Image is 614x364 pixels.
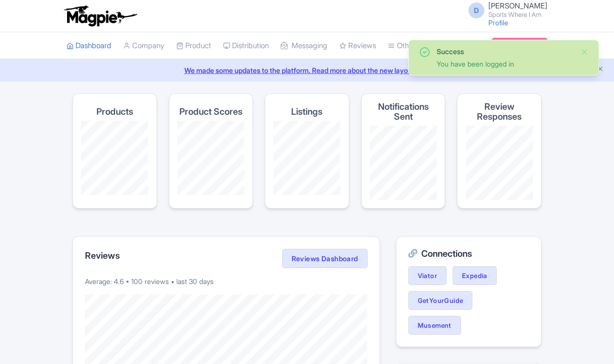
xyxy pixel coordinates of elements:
button: Close announcement [597,64,604,75]
a: Reviews Dashboard [282,249,368,269]
h2: Reviews [85,251,120,261]
h4: Listings [291,107,322,117]
h4: Products [96,107,133,117]
div: You have been logged in [437,59,573,69]
a: D [PERSON_NAME] Sports Where I Am [462,2,547,18]
h4: Review Responses [465,102,533,122]
span: [PERSON_NAME] [488,1,547,10]
p: Average: 4.6 • 100 reviews • last 30 days [85,276,368,287]
a: Other [388,32,415,60]
a: Messaging [281,32,327,60]
a: Distribution [223,32,269,60]
small: Sports Where I Am [488,11,547,18]
a: Viator [408,266,447,285]
a: Subscription [492,38,547,53]
a: Company [123,32,164,60]
a: Profile [488,18,508,27]
h2: Connections [408,249,529,259]
a: GetYourGuide [408,291,473,310]
h4: Product Scores [179,107,242,117]
a: Musement [408,316,461,335]
a: Dashboard [67,32,111,60]
a: Reviews [339,32,376,60]
button: Close [581,46,589,58]
span: D [468,2,484,18]
a: Product [176,32,211,60]
div: Success [437,46,573,57]
a: Expedia [453,266,497,285]
img: logo-ab69f6fb50320c5b225c76a69d11143b.png [62,5,139,27]
h4: Notifications Sent [370,102,437,122]
a: We made some updates to the platform. Read more about the new layout [6,65,608,75]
